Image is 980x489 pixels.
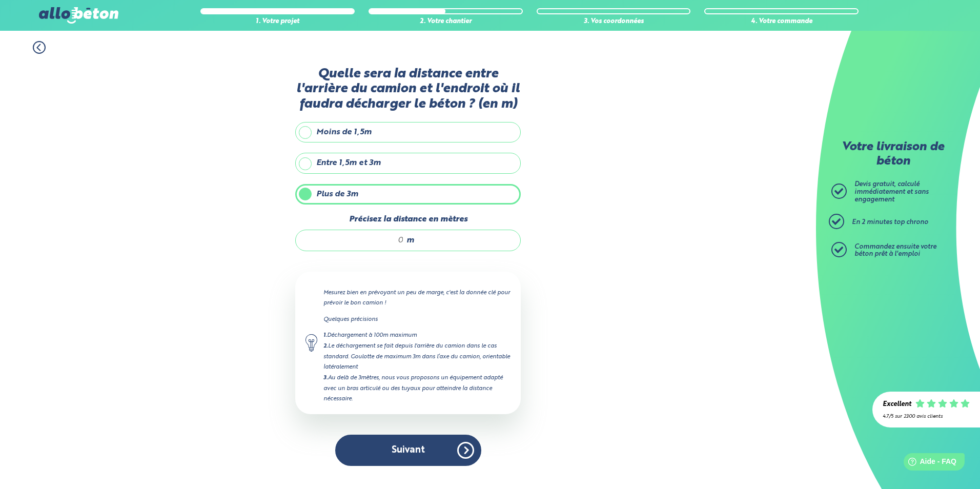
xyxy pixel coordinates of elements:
p: Votre livraison de béton [834,140,952,169]
button: Suivant [335,435,481,466]
span: Devis gratuit, calculé immédiatement et sans engagement [854,181,929,202]
label: Entre 1,5m et 3m [295,153,521,173]
strong: 1. [323,333,327,338]
div: Le déchargement se fait depuis l'arrière du camion dans le cas standard. Goulotte de maximum 3m d... [323,341,511,372]
img: allobéton [39,7,118,24]
label: Moins de 1,5m [295,122,521,142]
label: Quelle sera la distance entre l'arrière du camion et l'endroit où il faudra décharger le béton ? ... [295,67,521,112]
div: Excellent [883,401,911,409]
div: 2. Votre chantier [369,18,523,26]
div: 4.7/5 sur 2300 avis clients [883,414,970,419]
iframe: Help widget launcher [889,449,969,478]
p: Mesurez bien en prévoyant un peu de marge, c'est la donnée clé pour prévoir le bon camion ! [323,288,511,308]
div: Déchargement à 100m maximum [323,330,511,341]
span: En 2 minutes top chrono [852,219,928,226]
span: m [406,236,414,245]
div: 4. Votre commande [704,18,859,26]
div: 1. Votre projet [200,18,355,26]
div: 3. Vos coordonnées [537,18,691,26]
span: Commandez ensuite votre béton prêt à l'emploi [854,243,936,258]
input: 0 [306,235,404,246]
strong: 3. [323,375,328,381]
label: Précisez la distance en mètres [295,215,521,224]
div: Au delà de 3mètres, nous vous proposons un équipement adapté avec un bras articulé ou des tuyaux ... [323,373,511,404]
strong: 2. [323,343,328,349]
label: Plus de 3m [295,184,521,205]
p: Quelques précisions [323,314,511,324]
